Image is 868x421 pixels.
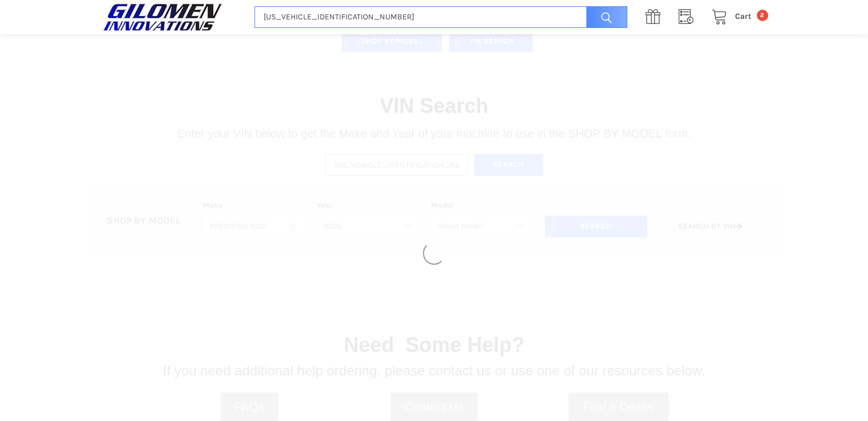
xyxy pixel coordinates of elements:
[100,3,225,31] img: GILOMEN INNOVATIONS
[580,6,627,29] input: Search
[100,3,243,31] a: GILOMEN INNOVATIONS
[705,10,768,24] a: Cart 2
[255,6,627,29] input: Search the store
[735,11,752,21] span: Cart
[757,10,768,21] span: 2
